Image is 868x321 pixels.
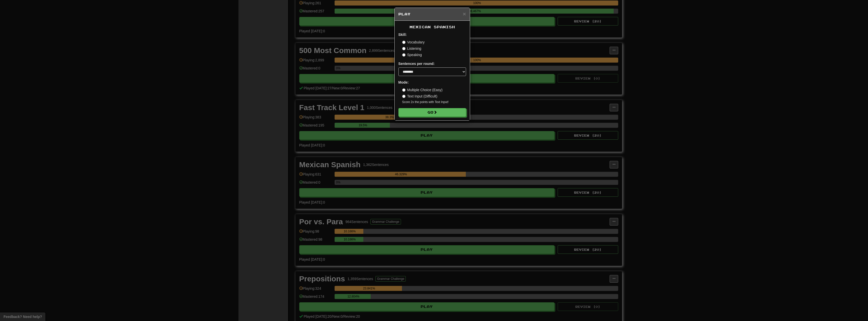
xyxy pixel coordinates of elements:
span: × [463,11,466,17]
span: Mexican Spanish [410,25,455,29]
label: Text Input (Difficult) [402,94,438,99]
button: Close [463,11,466,16]
input: Multiple Choice (Easy) [402,88,405,92]
button: Go [398,108,466,117]
strong: Skill: [398,33,407,37]
input: Vocabulary [402,41,405,44]
input: Text Input (Difficult) [402,95,405,98]
label: Speaking [402,52,422,57]
h5: Play [398,12,466,17]
label: Sentences per round: [398,61,435,66]
label: Listening [402,46,421,51]
small: Score 2x the points with Text Input ! [402,100,466,104]
input: Listening [402,47,405,50]
strong: Mode: [398,80,409,84]
input: Speaking [402,53,405,57]
label: Vocabulary [402,40,425,45]
label: Multiple Choice (Easy) [402,87,443,92]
